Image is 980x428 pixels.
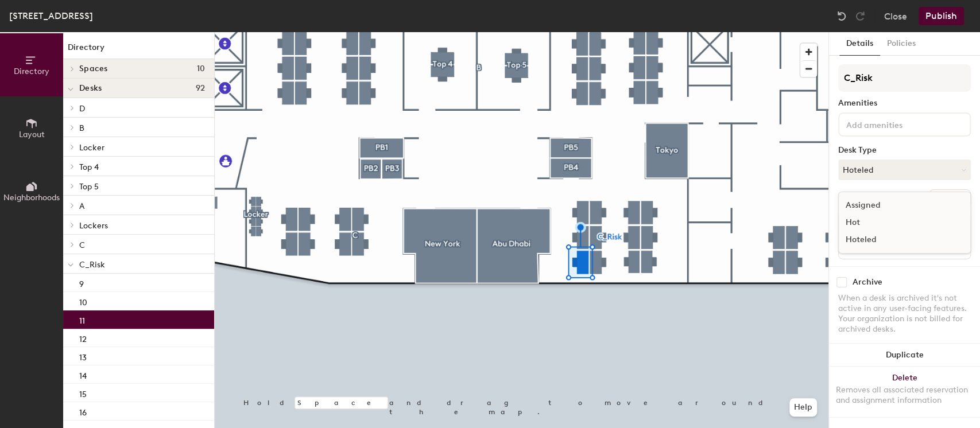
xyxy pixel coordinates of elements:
span: Neighborhoods [3,193,60,203]
button: Help [789,398,817,417]
div: Archive [853,278,882,287]
button: Close [884,7,907,25]
span: A [79,201,84,211]
p: 13 [79,349,87,363]
div: [STREET_ADDRESS] [9,9,93,23]
div: Hot [839,214,954,231]
button: DeleteRemoves all associated reservation and assignment information [829,367,980,417]
div: Assigned [839,197,954,214]
p: 15 [79,386,87,399]
span: C_Risk [79,260,105,270]
span: Spaces [79,64,108,73]
img: Redo [854,10,866,22]
div: Amenities [838,99,971,108]
button: Duplicate [829,344,980,367]
span: Locker [79,143,104,153]
div: Desk Type [838,146,971,155]
span: C [79,240,85,250]
p: 10 [79,294,87,308]
div: When a desk is archived it's not active in any user-facing features. Your organization is not bil... [838,293,971,334]
span: Directory [14,67,49,76]
p: 9 [79,276,84,289]
p: 12 [79,331,87,344]
p: 11 [79,313,85,326]
img: Undo [836,10,847,22]
span: Layout [19,130,45,139]
button: Details [839,32,880,56]
span: Top 5 [79,182,99,192]
button: Hoteled [838,159,971,180]
p: 14 [79,368,87,381]
input: Add amenities [844,117,947,131]
div: Removes all associated reservation and assignment information [836,385,973,406]
span: 10 [196,64,205,73]
button: Ungroup [929,189,971,209]
span: 92 [195,84,205,93]
span: D [79,104,85,114]
button: Publish [919,7,964,25]
p: 16 [79,404,87,418]
h1: Directory [63,41,214,59]
span: Lockers [79,221,108,231]
span: B [79,123,84,133]
button: Policies [880,32,923,56]
span: Top 4 [79,162,99,172]
span: Desks [79,84,102,93]
div: Hoteled [839,231,954,248]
